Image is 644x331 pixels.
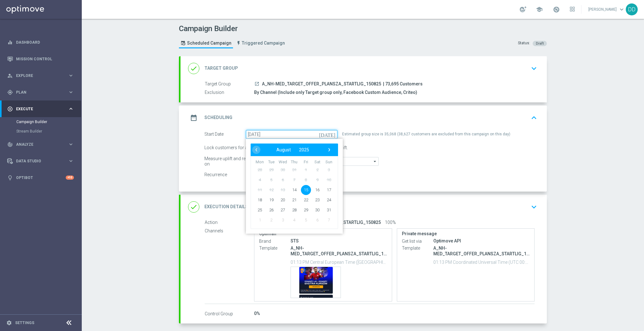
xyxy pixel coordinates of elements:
label: Action [205,220,254,225]
div: Analyze [7,142,68,147]
i: settings [6,320,12,326]
span: 6 [312,215,322,225]
div: Stream Builder [16,127,81,136]
label: Get list via [402,238,433,244]
span: 4 [255,175,265,185]
div: Data Studio [7,158,68,164]
i: done [188,63,199,74]
div: track_changes Analyze keyboard_arrow_right [7,142,74,147]
span: 12 [266,185,276,195]
label: Template [259,245,291,251]
label: Channels [205,228,254,234]
span: 6 [278,175,288,185]
i: date_range [188,112,199,123]
span: 5 [301,215,311,225]
span: 15 [301,185,311,195]
div: Start Date [204,130,246,139]
span: 3 [278,215,288,225]
i: keyboard_arrow_up [529,113,539,122]
p: 01:13 PM Coordinated Universal Time (UTC 00:00) [433,259,530,265]
span: 29 [266,165,276,175]
span: 28 [255,165,265,175]
i: keyboard_arrow_right [68,89,74,95]
p: 01:13 PM Central European Time ([GEOGRAPHIC_DATA]) (UTC +02:00) [291,259,387,265]
div: Optimove API [433,238,530,244]
i: arrow_drop_down [372,157,378,165]
th: weekday [323,160,335,165]
span: Triggered Campaign [242,41,285,46]
label: Exclusion [205,90,254,95]
div: By Channel (Include only Target group only, Facebook Custom Audience, Criteo) [254,89,535,95]
a: [PERSON_NAME]keyboard_arrow_down [588,5,626,14]
div: Mission Control [7,51,74,67]
i: launch [254,81,259,86]
span: 23 [312,195,322,205]
div: Mission Control [7,57,74,62]
span: school [536,6,543,13]
div: DD [626,3,638,15]
a: Scheduled Campaign [179,38,233,48]
span: 17 [324,185,334,195]
span: 24 [324,195,334,205]
div: equalizer Dashboard [7,40,74,45]
span: August [276,147,291,152]
span: | 73,695 Customers [383,81,423,87]
i: done [188,201,199,213]
span: 2025 [299,147,309,152]
div: Campaign Builder [16,117,81,127]
div: Lock customers for a duration of [204,144,278,152]
i: track_changes [7,142,13,147]
div: date_range Scheduling keyboard_arrow_up [188,112,539,124]
h2: Execution Details [204,204,248,210]
span: 30 [278,165,288,175]
i: keyboard_arrow_right [68,73,74,79]
span: 16 [312,185,322,195]
i: keyboard_arrow_down [529,64,539,73]
button: keyboard_arrow_down [529,201,539,213]
span: 13 [278,185,288,195]
i: lightbulb [7,175,13,181]
bs-datepicker-container: calendar [246,139,343,234]
div: +10 [66,176,74,180]
button: person_search Explore keyboard_arrow_right [7,73,74,78]
span: Plan [16,90,68,94]
div: STS [291,238,387,244]
button: › [325,146,333,154]
th: weekday [277,160,289,165]
span: 25 [255,205,265,215]
h2: Target Group [204,65,238,71]
span: 5 [266,175,276,185]
div: play_circle_outline Execute keyboard_arrow_right [7,106,74,111]
button: 2025 [295,146,313,154]
div: Status: [518,41,530,46]
span: 28 [289,205,299,215]
button: keyboard_arrow_down [529,62,539,74]
span: 27 [278,205,288,215]
th: weekday [289,160,300,165]
span: 7 [324,215,334,225]
i: [DATE] [319,130,338,137]
span: Execute [16,107,68,111]
div: Dashboard [7,34,74,51]
i: gps_fixed [7,90,13,95]
label: Brand [259,238,291,244]
i: keyboard_arrow_down [529,202,539,212]
label: Private message [402,231,530,236]
span: 2 [312,165,322,175]
i: equalizer [7,40,13,45]
span: ‹ [252,146,260,154]
div: Execute [7,106,68,112]
span: 9 [312,175,322,185]
div: Data Studio keyboard_arrow_right [7,159,74,164]
span: 1 [255,215,265,225]
span: 31 [324,205,334,215]
span: 3 [324,165,334,175]
span: A_NH-MED_TARGET_OFFER_PLANSZA_STARTLIG_150825 [262,81,381,87]
a: Optibot [16,169,66,186]
a: Mission Control [16,51,74,67]
th: weekday [266,160,277,165]
th: weekday [254,160,266,165]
